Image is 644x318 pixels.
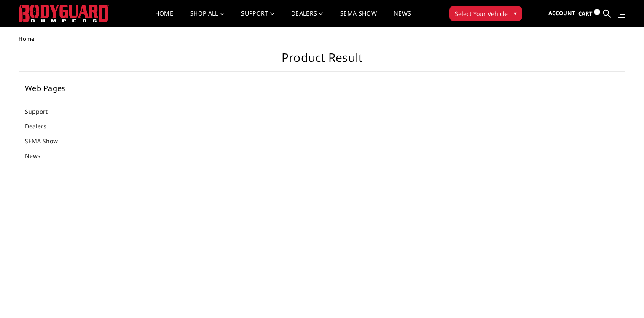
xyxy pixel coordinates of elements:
[340,11,377,27] a: SEMA Show
[25,151,51,160] a: News
[241,11,274,27] a: Support
[548,9,575,17] span: Account
[155,11,173,27] a: Home
[578,2,600,25] a: Cart
[548,2,575,25] a: Account
[25,122,57,131] a: Dealers
[449,6,522,21] button: Select Your Vehicle
[25,84,128,92] h5: Web Pages
[514,9,517,18] span: ▾
[19,51,625,72] h1: Product Result
[19,5,109,22] img: BODYGUARD BUMPERS
[394,11,411,27] a: News
[578,10,593,17] span: Cart
[190,11,224,27] a: shop all
[291,11,323,27] a: Dealers
[25,136,68,145] a: SEMA Show
[455,9,508,18] span: Select Your Vehicle
[19,35,34,43] span: Home
[25,107,58,116] a: Support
